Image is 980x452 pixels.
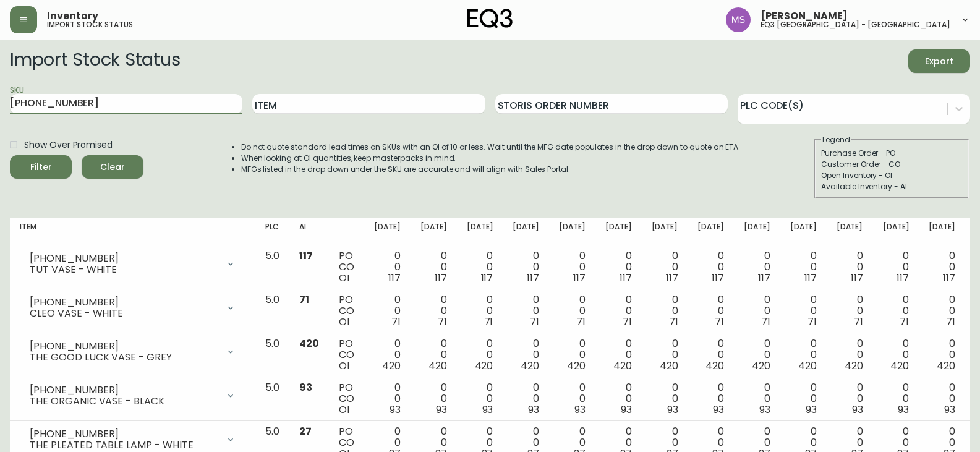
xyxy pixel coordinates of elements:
[339,382,354,416] div: PO CO
[521,359,539,373] span: 420
[420,250,447,284] div: 0 0
[621,403,632,417] span: 93
[559,382,586,416] div: 0 0
[503,218,549,245] th: [DATE]
[883,294,910,328] div: 0 0
[374,338,401,372] div: 0 0
[467,9,513,28] img: logo
[837,382,863,416] div: 0 0
[946,315,955,329] span: 71
[919,218,965,245] th: [DATE]
[804,271,817,285] span: 117
[900,315,909,329] span: 71
[530,315,539,329] span: 71
[929,338,955,372] div: 0 0
[30,264,218,275] div: TUT VASE - WHITE
[30,341,218,352] div: [PHONE_NUMBER]
[883,382,910,416] div: 0 0
[697,382,724,416] div: 0 0
[428,359,447,373] span: 420
[339,359,349,373] span: OI
[20,250,245,278] div: [PHONE_NUMBER]TUT VASE - WHITE
[255,289,289,333] td: 5.0
[705,359,724,373] span: 420
[605,250,632,284] div: 0 0
[652,294,678,328] div: 0 0
[339,315,349,329] span: OI
[929,382,955,416] div: 0 0
[780,218,827,245] th: [DATE]
[744,338,770,372] div: 0 0
[438,315,447,329] span: 71
[574,403,586,417] span: 93
[605,294,632,328] div: 0 0
[255,333,289,377] td: 5.0
[821,170,962,181] div: Open Inventory - OI
[790,382,817,416] div: 0 0
[697,294,724,328] div: 0 0
[420,338,447,372] div: 0 0
[411,218,457,245] th: [DATE]
[660,359,678,373] span: 420
[30,429,218,440] div: [PHONE_NUMBER]
[605,338,632,372] div: 0 0
[420,382,447,416] div: 0 0
[339,294,354,328] div: PO CO
[918,54,960,69] span: Export
[30,385,218,396] div: [PHONE_NUMBER]
[92,160,134,175] span: Clear
[467,382,493,416] div: 0 0
[339,403,349,417] span: OI
[908,49,970,73] button: Export
[255,218,289,245] th: PLC
[761,11,848,21] span: [PERSON_NAME]
[837,338,863,372] div: 0 0
[364,218,411,245] th: [DATE]
[806,403,817,417] span: 93
[24,139,113,151] span: Show Over Promised
[898,403,909,417] span: 93
[712,271,724,285] span: 117
[666,271,678,285] span: 117
[467,294,493,328] div: 0 0
[82,155,143,179] button: Clear
[10,218,255,245] th: Item
[289,218,329,245] th: AI
[669,315,678,329] span: 71
[883,338,910,372] div: 0 0
[821,148,962,159] div: Purchase Order - PO
[559,294,586,328] div: 0 0
[883,250,910,284] div: 0 0
[467,338,493,372] div: 0 0
[30,352,218,363] div: THE GOOD LUCK VASE - GREY
[339,250,354,284] div: PO CO
[605,382,632,416] div: 0 0
[758,271,770,285] span: 117
[807,315,817,329] span: 71
[837,250,863,284] div: 0 0
[798,359,817,373] span: 420
[299,336,319,351] span: 420
[374,294,401,328] div: 0 0
[623,315,632,329] span: 71
[10,155,72,179] button: Filter
[481,271,493,285] span: 117
[715,315,724,329] span: 71
[513,338,539,372] div: 0 0
[420,294,447,328] div: 0 0
[944,403,955,417] span: 93
[391,315,401,329] span: 71
[821,134,851,145] legend: Legend
[759,403,770,417] span: 93
[667,403,678,417] span: 93
[390,403,401,417] span: 93
[30,297,218,308] div: [PHONE_NUMBER]
[744,294,770,328] div: 0 0
[744,250,770,284] div: 0 0
[527,271,539,285] span: 117
[652,338,678,372] div: 0 0
[688,218,734,245] th: [DATE]
[339,271,349,285] span: OI
[20,382,245,409] div: [PHONE_NUMBER]THE ORGANIC VASE - BLACK
[929,294,955,328] div: 0 0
